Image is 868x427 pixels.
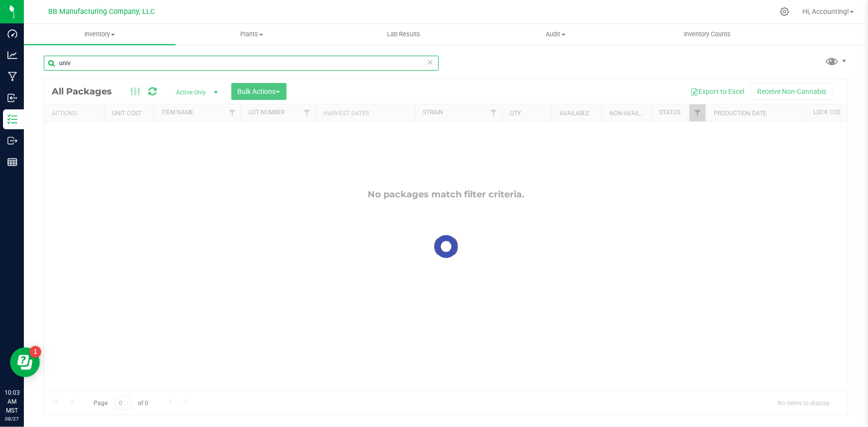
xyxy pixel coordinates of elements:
[7,50,17,60] inline-svg: Analytics
[328,24,480,45] a: Lab Results
[44,56,439,71] input: Search Package ID, Item Name, SKU, Lot or Part Number...
[4,415,19,423] p: 08/27
[374,30,434,39] span: Lab Results
[778,7,791,16] div: Manage settings
[671,30,745,39] span: Inventory Counts
[632,24,783,45] a: Inventory Counts
[7,72,17,82] inline-svg: Manufacturing
[24,24,176,45] a: Inventory
[7,157,17,167] inline-svg: Reports
[427,56,434,69] span: Clear
[10,347,40,377] iframe: Resource center
[480,30,631,39] span: Audit
[4,388,19,415] p: 10:03 AM MST
[7,29,17,39] inline-svg: Dashboard
[29,346,41,358] iframe: Resource center unread badge
[7,136,17,146] inline-svg: Outbound
[480,24,631,45] a: Audit
[48,7,155,16] span: BB Manufacturing Company, LLC
[176,24,327,45] a: Plants
[24,30,176,39] span: Inventory
[7,93,17,103] inline-svg: Inbound
[802,7,849,15] span: Hi, Accounting!
[7,114,17,124] inline-svg: Inventory
[176,30,327,39] span: Plants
